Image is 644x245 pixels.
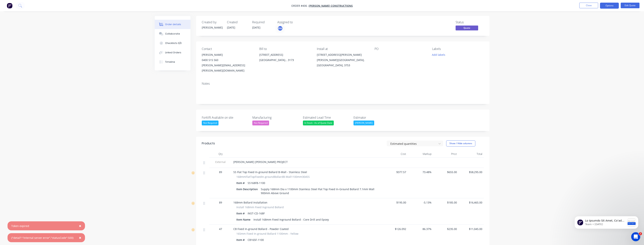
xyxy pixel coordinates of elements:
[236,217,252,222] div: Item Name
[569,209,644,235] iframe: Intercom notifications message
[303,121,334,125] div: In Stock - As of Quote Date
[246,237,265,243] div: CB165F-1100
[317,52,368,68] div: [STREET_ADDRESS][PERSON_NAME][PERSON_NAME][GEOGRAPHIC_DATA], [GEOGRAPHIC_DATA], 3753
[303,115,350,120] label: Estimated Lead Time
[252,20,273,24] div: Required
[11,224,29,228] div: Token expired
[259,57,311,63] div: [GEOGRAPHIC_DATA], , 3173
[384,227,406,231] span: $126.092
[236,237,246,243] div: Item #
[202,63,253,73] div: [PERSON_NAME][EMAIL_ADDRESS][PERSON_NAME][DOMAIN_NAME]
[236,211,246,216] div: Item #
[446,140,475,146] button: Show / Hide columns
[432,47,484,51] div: Labels
[202,115,249,120] label: Forklift Avaliable on site
[409,227,432,231] span: 86.37%
[7,3,12,8] img: Factory
[639,232,642,235] span: 1
[384,170,406,174] span: $377.57
[211,160,230,164] span: External
[460,227,482,231] span: $11,045.00
[236,186,259,192] div: Item Description
[408,150,433,158] div: Markup
[277,20,315,24] div: Assigned to
[202,26,222,29] div: [PERSON_NAME]
[579,3,598,8] button: Close
[317,52,368,57] div: [STREET_ADDRESS][PERSON_NAME]
[202,57,253,63] div: 0400 515 560
[233,170,307,174] span: SS Flat Top Fixed In-ground Bollard B-Wall - Stainless Steel
[291,4,309,8] span: Order #406 -
[382,150,408,158] div: Cost
[309,4,353,8] a: [PERSON_NAME] Constructions
[252,26,260,29] span: [DATE]
[233,201,267,204] span: 168mm Bollard Installation
[259,186,376,196] div: Supply 168mm Dia x 1100mm Stainless Steel Flat Top Fixed In-Ground Bollard 7.1mm Wall 900mm Above...
[277,26,283,31] button: BM
[252,217,330,222] div: Install 168mm Fixed Inground Bollard - Core Drill and Epoxy
[202,82,484,85] div: Notes
[219,227,222,231] span: 47
[79,235,81,240] span: ×
[246,211,266,216] div: INST-CD-168F
[155,29,190,38] button: Collaborate
[236,175,310,179] span: 168mmFlatTopFixedIn-groundBollardB-Wall1100mm304SS
[155,57,190,67] button: Timeline
[233,227,289,231] span: CB Fixed In-ground Bollard - Powder Coated
[219,201,222,204] span: 89
[202,52,253,57] div: [PERSON_NAME]
[456,20,484,24] div: Status
[458,150,484,158] div: Total
[631,232,640,241] iframe: Intercom live chat
[435,201,457,204] span: $185.00
[202,20,222,24] div: Created by
[202,47,253,51] div: Contact
[75,221,85,230] button: Close
[456,26,478,30] span: Quote
[11,236,74,240] div: {"detail":"Internal server error","statusCode":500}
[236,205,284,209] span: Install 168mm Fixed Inground Bollard
[460,201,482,204] span: $16,465.00
[155,48,190,57] button: Linked Orders
[227,26,235,29] span: [DATE]
[317,47,368,51] div: Install at
[430,52,447,57] button: Add labels
[16,11,56,226] span: Lo Ipsumdo Sit Amet, Co’ad elitse doe temp incididu utlabor etdolorem al enim admi veniamqu nos e...
[79,223,81,228] span: ×
[460,170,482,174] span: $58,295.00
[252,115,299,120] label: Manufacturing
[317,57,368,68] div: [PERSON_NAME][GEOGRAPHIC_DATA], [GEOGRAPHIC_DATA], 3753
[165,41,182,45] div: Checklists 0/0
[259,52,311,57] div: [STREET_ADDRESS]
[155,38,190,48] button: Checklists 0/0
[233,160,288,164] span: [PERSON_NAME] [PERSON_NAME] PROJECT
[219,170,222,174] span: 89
[236,180,246,186] div: Item #
[202,141,215,146] div: Products
[353,121,374,125] div: [PERSON_NAME]
[375,47,426,51] div: PO
[165,23,181,26] div: Order details
[621,3,639,8] button: Edit Quote
[409,170,432,174] span: 73.48%
[600,3,619,9] button: Options
[435,227,457,231] span: $235.00
[202,52,253,73] div: [PERSON_NAME]0400 515 560[PERSON_NAME][EMAIL_ADDRESS][PERSON_NAME][DOMAIN_NAME]
[75,233,85,242] button: Close
[16,14,57,17] p: Message from Team, sent 2w ago
[209,150,232,158] div: Qty
[236,232,298,236] span: 165mm Fixed In-ground Bollard 1100mm - Yellow
[259,47,311,51] div: Bill to
[165,60,175,64] div: Timeline
[202,121,218,125] div: Not Required
[409,201,432,204] span: -5.13%
[433,150,458,158] div: Price
[435,170,457,174] span: $655.00
[353,115,401,120] label: Estimator
[227,20,248,24] div: Created
[155,20,190,29] button: Order details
